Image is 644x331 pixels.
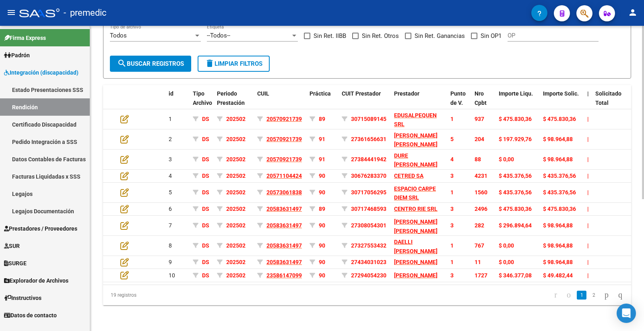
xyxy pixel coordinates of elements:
[595,90,621,106] span: Solicitado Total
[543,156,573,162] span: $ 98.964,88
[543,189,576,196] span: $ 435.376,56
[351,222,386,229] span: 27308054301
[169,188,186,197] div: 5
[450,136,454,142] span: 5
[628,8,638,17] mat-icon: person
[394,152,438,168] span: DURE [PERSON_NAME]
[319,222,325,229] span: 90
[319,259,325,265] span: 90
[266,206,302,212] span: 20583631497
[415,31,465,41] span: Sin Ret. Ganancias
[450,206,454,212] span: 3
[475,272,487,279] span: 1727
[351,242,386,249] span: 27327553432
[351,136,386,142] span: 27361656631
[198,56,270,72] button: Limpiar filtros
[394,239,438,254] span: DAELLI [PERSON_NAME]
[563,291,574,300] a: go to previous page
[450,156,454,162] span: 4
[169,221,186,230] div: 7
[499,189,532,196] span: $ 435.376,56
[450,259,454,265] span: 1
[319,206,325,212] span: 89
[481,31,502,41] span: Sin OP1
[499,116,532,122] span: $ 475.830,36
[319,116,325,122] span: 89
[226,206,246,212] span: 202502
[499,173,532,179] span: $ 435.376,56
[4,259,27,268] span: SURGE
[601,291,612,300] a: go to next page
[394,90,419,97] span: Prestador
[394,259,438,265] span: [PERSON_NAME]
[475,136,484,142] span: 204
[543,222,573,229] span: $ 98.964,88
[4,294,41,302] span: Instructivos
[257,90,269,97] span: CUIL
[202,189,209,196] span: DS
[576,288,588,302] li: page 1
[450,189,454,196] span: 1
[587,272,589,279] span: |
[475,156,481,162] span: 88
[587,222,589,229] span: |
[226,173,246,179] span: 202502
[226,272,246,279] span: 202502
[499,206,532,212] span: $ 475.830,36
[543,206,576,212] span: $ 475.830,36
[499,259,514,265] span: $ 0,00
[475,259,481,265] span: 11
[577,291,586,300] a: 1
[587,116,589,122] span: |
[169,155,186,164] div: 3
[202,116,209,122] span: DS
[202,156,209,162] span: DS
[351,259,386,265] span: 27434031023
[226,116,246,122] span: 202502
[214,85,254,121] datatable-header-cell: Periodo Prestación
[226,259,246,265] span: 202502
[450,90,466,106] span: Punto de V.
[394,185,436,201] span: ESPACIO CARPE DIEM SRL
[475,206,487,212] span: 2496
[169,258,186,267] div: 9
[475,222,484,229] span: 282
[543,272,573,279] span: $ 49.482,44
[592,85,636,121] datatable-header-cell: Solicitado Total
[587,156,589,162] span: |
[589,291,599,300] a: 2
[450,116,454,122] span: 1
[117,60,184,67] span: Buscar registros
[342,90,381,97] span: CUIT Prestador
[394,112,437,128] span: EDUSALPEQUEN SRL
[587,206,589,212] span: |
[314,31,346,41] span: Sin Ret. IIBB
[543,136,573,142] span: $ 98.964,88
[351,116,386,122] span: 30715089145
[169,271,186,280] div: 10
[391,85,447,121] datatable-header-cell: Prestador
[540,85,584,121] datatable-header-cell: Importe Solic.
[202,222,209,229] span: DS
[351,173,386,179] span: 30676283370
[207,32,230,39] span: --Todos--
[543,259,573,265] span: $ 98.964,88
[362,31,399,41] span: Sin Ret. Otros
[588,288,600,302] li: page 2
[475,90,487,106] span: Nro Cpbt
[319,156,325,162] span: 91
[205,60,262,67] span: Limpiar filtros
[394,219,438,234] span: [PERSON_NAME] [PERSON_NAME]
[475,189,487,196] span: 1560
[103,285,207,305] div: 19 registros
[169,171,186,181] div: 4
[226,136,246,142] span: 202502
[169,135,186,144] div: 2
[202,206,209,212] span: DS
[495,85,540,121] datatable-header-cell: Importe Liqu.
[475,173,487,179] span: 4231
[169,90,173,97] span: id
[202,272,209,279] span: DS
[266,189,302,196] span: 20573061838
[4,311,57,320] span: Datos de contacto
